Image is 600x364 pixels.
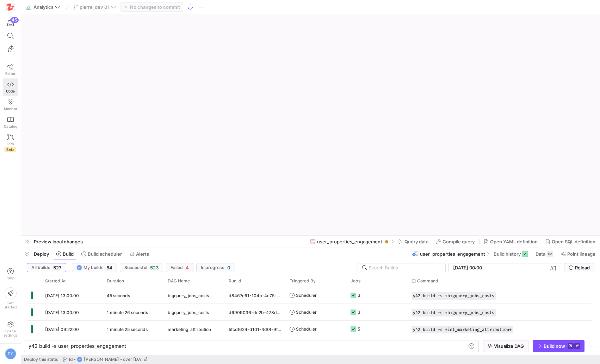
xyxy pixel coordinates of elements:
span: Open YAML definition [490,239,538,244]
button: 45 [3,17,18,30]
span: Compile query [443,239,475,244]
button: Failed4 [166,263,193,272]
span: bigquery_jobs_costs [168,287,209,304]
a: Monitor [3,96,18,114]
div: PY [77,357,82,362]
div: Build now [544,343,565,349]
span: Query data [404,239,428,244]
span: PRs [7,142,14,146]
button: Compile query [433,236,478,248]
button: Alerts [126,248,152,260]
kbd: ⏎ [574,343,580,349]
button: Point lineage [558,248,599,260]
button: Visualize DAG [483,340,528,352]
span: Build history [494,251,521,257]
span: Started At [45,279,66,283]
span: over [DATE] [123,357,148,362]
span: [DATE] 09:22:00 [45,327,79,332]
button: Open SQL definition [542,236,599,248]
span: Catalog [4,124,17,128]
img: https://storage.googleapis.com/y42-prod-data-exchange/images/h4OkG5kwhGXbZ2sFpobXAPbjBGJTZTGe3yEd... [7,4,14,11]
span: y42 build -s user_properties_engagement [29,343,126,349]
button: Open YAML definition [481,236,541,248]
button: Build now⌘⏎ [533,340,584,352]
span: [DATE] 13:00:00 [45,310,79,315]
div: d8467e61-104b-4c75-b6cd-2058afd14ef7 [224,287,285,304]
span: Command [417,279,438,283]
span: Space settings [4,329,17,337]
span: 4 [186,265,189,270]
span: Successful [124,265,147,270]
span: DAG Name [168,279,190,283]
div: PY [5,348,16,359]
span: y42 build -s +bigquery_jobs_costs [413,310,494,315]
span: Editor [5,71,16,76]
button: Build [53,248,77,260]
span: Jobs [351,279,360,283]
span: Beta [5,147,16,152]
div: 3 [358,304,360,320]
div: 3 [358,287,360,304]
button: Build history [490,248,531,260]
button: Data1M [532,248,556,260]
a: Code [3,78,18,96]
button: Help [3,265,18,283]
span: Get started [4,301,17,309]
button: Getstarted [3,285,18,312]
span: Triggered By [290,279,316,283]
a: Spacesettings [3,318,18,340]
span: Build scheduler [88,251,122,257]
div: d6909036-dc2b-478d-bf10-20e14fecbc03 [224,304,285,320]
span: Duration [107,279,124,283]
y42-duration: 1 minute 25 seconds [107,327,148,332]
span: [PERSON_NAME] [84,357,119,362]
span: 523 [150,265,159,270]
button: Successful523 [120,263,163,272]
span: Scheduler [296,321,317,337]
span: Alerts [136,251,149,257]
button: All builds527 [27,263,66,272]
button: 🔬Analytics [24,2,62,12]
a: PRsBeta [3,131,18,155]
y42-duration: 45 seconds [107,293,130,298]
span: 54 [106,265,112,270]
span: Code [6,89,15,93]
span: – [483,265,486,270]
span: Reload [575,265,590,270]
button: Build scheduler [78,248,125,260]
div: 5 [358,321,360,337]
span: 527 [53,265,62,270]
span: user_properties_engagement [420,251,485,257]
input: Start datetime [453,265,482,270]
span: Run Id [229,279,241,283]
a: https://storage.googleapis.com/y42-prod-data-exchange/images/h4OkG5kwhGXbZ2sFpobXAPbjBGJTZTGe3yEd... [3,1,18,13]
span: bigquery_jobs_costs [168,304,209,321]
span: [DATE] 13:00:00 [45,293,79,298]
a: Editor [3,61,18,78]
span: marketing_attribution [168,321,211,338]
span: 0 [227,265,230,270]
span: Scheduler [296,287,317,304]
span: Visualize DAG [494,343,524,349]
span: Point lineage [567,251,595,257]
span: Monitor [4,107,17,111]
button: Query data [395,236,432,248]
span: user_properties_engagement [317,239,382,244]
button: Reload [564,263,594,272]
button: PYMy builds54 [72,263,117,272]
span: Help [6,276,15,280]
span: Scheduler [296,304,317,320]
div: 45 [10,17,19,23]
span: ld [69,357,73,362]
y42-duration: 1 minute 26 seconds [107,310,148,315]
button: In progress0 [196,263,235,272]
span: Preview local changes [34,239,83,244]
button: ldPY[PERSON_NAME]over [DATE] [61,355,149,364]
kbd: ⌘ [568,343,574,349]
span: Failed [171,265,183,270]
div: PY [76,265,82,270]
span: 🔬 [26,5,31,9]
span: y42 build -s +bigquery_jobs_costs [413,293,494,298]
div: 5fcdf624-d1d1-4d0f-9f9b-5e96b4a4b2f3 [224,321,285,337]
div: 1M [547,251,553,257]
